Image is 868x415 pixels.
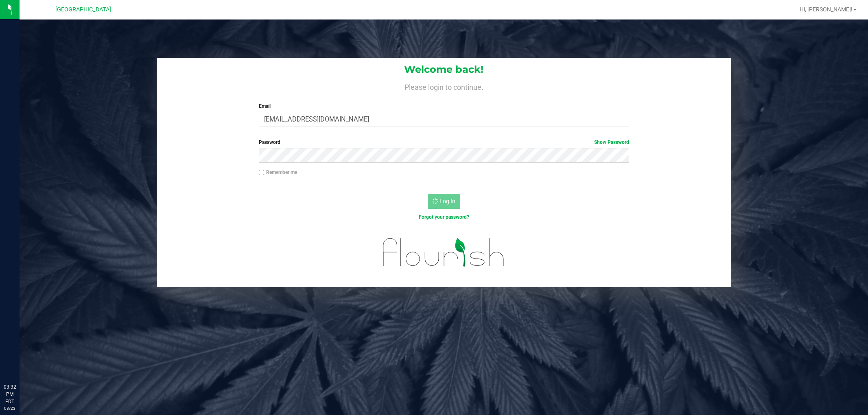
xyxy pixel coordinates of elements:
[428,194,460,209] button: Log In
[800,6,853,13] span: Hi, [PERSON_NAME]!
[419,214,469,220] a: Forgot your password?
[372,229,516,275] img: flourish_logo.svg
[157,81,731,91] h4: Please login to continue.
[594,139,629,145] a: Show Password
[259,169,297,176] label: Remember me
[439,198,455,204] span: Log In
[259,102,629,110] label: Email
[157,64,731,75] h1: Welcome back!
[4,405,16,411] p: 08/23
[55,6,111,13] span: [GEOGRAPHIC_DATA]
[259,139,280,145] span: Password
[259,170,265,176] input: Remember me
[4,383,16,405] p: 03:32 PM EDT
